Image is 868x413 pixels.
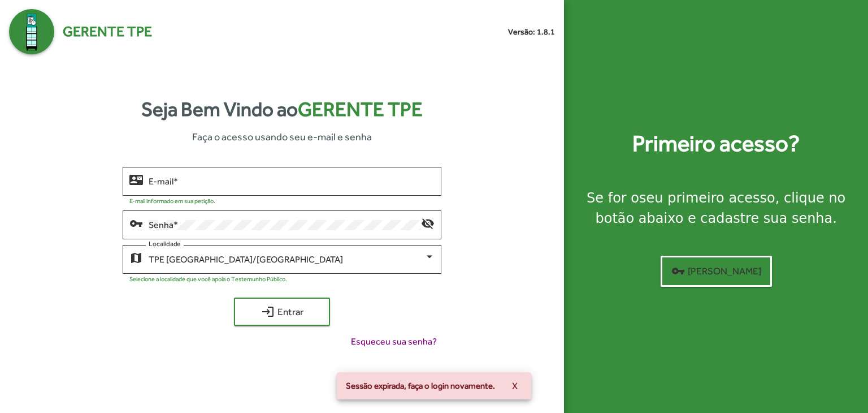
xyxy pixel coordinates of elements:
mat-icon: vpn_key [129,216,143,230]
mat-hint: Selecione a localidade que você apoia o Testemunho Público. [129,276,287,282]
span: Entrar [244,302,320,322]
strong: seu primeiro acesso [639,190,775,206]
img: Logo Gerente [9,9,54,54]
small: Versão: 1.8.1 [508,26,555,38]
mat-icon: visibility_off [421,216,435,230]
div: Se for o , clique no botão abaixo e cadastre sua senha. [578,188,854,229]
strong: Primeiro acesso? [632,127,800,161]
span: TPE [GEOGRAPHIC_DATA]/[GEOGRAPHIC_DATA] [149,254,343,265]
span: Gerente TPE [298,98,423,121]
span: [PERSON_NAME] [671,261,761,281]
button: [PERSON_NAME] [661,256,772,287]
span: Esqueceu sua senha? [351,335,437,349]
button: X [503,376,527,396]
mat-icon: contact_mail [129,173,143,186]
mat-icon: login [261,305,275,319]
span: X [512,376,518,396]
mat-icon: vpn_key [671,264,685,278]
mat-icon: map [129,251,143,264]
span: Faça o acesso usando seu e-mail e senha [192,129,372,144]
span: Gerente TPE [63,21,152,42]
span: Sessão expirada, faça o login novamente. [346,380,495,392]
button: Entrar [234,298,330,326]
mat-hint: E-mail informado em sua petição. [129,197,215,204]
strong: Seja Bem Vindo ao [141,94,423,124]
